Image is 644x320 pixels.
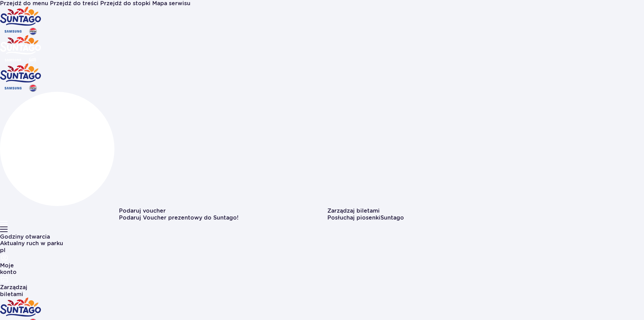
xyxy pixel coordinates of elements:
[327,207,380,214] a: Zarządzaj biletami
[327,215,404,221] button: Posłuchaj piosenkiSuntago
[380,214,404,221] span: Suntago
[119,214,239,221] a: Podaruj Voucher prezentowy do Suntago!
[327,214,404,221] span: Posłuchaj piosenki
[119,207,166,214] a: Podaruj voucher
